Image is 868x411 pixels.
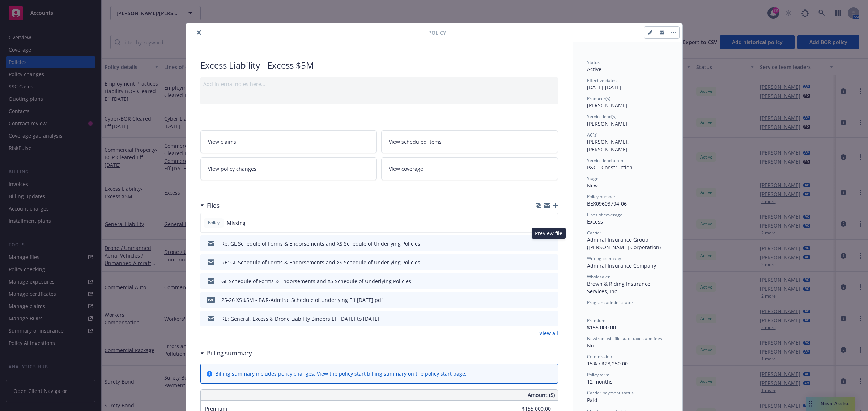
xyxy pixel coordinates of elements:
span: Program administrator [587,299,633,306]
span: Admiral Insurance Company [587,262,656,269]
span: Service lead(s) [587,113,617,120]
span: View claims [208,138,236,146]
span: [PERSON_NAME] [587,120,627,127]
div: Preview file [532,228,566,239]
button: preview file [549,315,555,323]
span: Effective dates [587,77,617,83]
span: Status [587,59,600,65]
span: pdf [207,297,215,302]
div: Excess Liability - Excess $5M [200,59,558,72]
span: 12 months [587,378,613,385]
span: Writing company [587,255,621,261]
button: preview file [549,240,555,247]
a: View all [539,329,558,337]
a: View coverage [381,157,558,180]
span: Carrier payment status [587,390,634,396]
div: RE: General, Excess & Drone Liability Binders Eff [DATE] to [DATE] [221,315,379,323]
span: Paid [587,397,597,403]
span: [PERSON_NAME] [587,102,627,109]
div: GL Schedule of Forms & Endorsements and XS Schedule of Underlying Policies [221,277,411,285]
button: download file [537,259,543,266]
span: BEX09603794-06 [587,200,627,207]
a: policy start page [425,370,465,377]
div: Billing summary [200,349,252,358]
button: download file [537,240,543,247]
a: View policy changes [200,157,377,180]
div: Billing summary includes policy changes. View the policy start billing summary on the . [215,370,467,377]
button: preview file [549,277,555,285]
button: preview file [549,296,555,304]
span: Admiral Insurance Group ([PERSON_NAME] Corporation) [587,236,661,251]
span: - [587,306,589,313]
div: Re: GL Schedule of Forms & Endorsements and XS Schedule of Underlying Policies [221,240,420,247]
button: preview file [549,259,555,266]
button: close [195,28,203,37]
span: View scheduled items [389,138,442,146]
span: Policy [428,29,446,36]
h3: Files [207,201,220,210]
span: 15% / $23,250.00 [587,360,628,367]
div: [DATE] - [DATE] [587,77,668,91]
span: View policy changes [208,165,256,173]
span: Wholesaler [587,274,610,280]
span: Carrier [587,230,601,236]
div: 25-26 XS $5M - B&R-Admiral Schedule of Underlying Eff [DATE].pdf [221,296,383,304]
span: Policy term [587,372,609,378]
span: $155,000.00 [587,324,616,331]
button: download file [537,296,543,304]
span: P&C - Construction [587,164,633,171]
h3: Billing summary [207,349,252,358]
span: New [587,182,598,189]
a: View claims [200,130,377,153]
span: [PERSON_NAME], [PERSON_NAME] [587,138,630,153]
span: Producer(s) [587,95,610,101]
span: Amount ($) [528,391,555,399]
span: View coverage [389,165,423,173]
span: Premium [587,317,605,324]
span: Newfront will file state taxes and fees [587,336,662,342]
div: Excess [587,218,668,225]
span: Brown & Riding Insurance Services, Inc. [587,280,652,295]
span: Lines of coverage [587,212,622,218]
div: Files [200,201,220,210]
span: Missing [227,219,246,227]
span: Stage [587,176,599,182]
span: Policy number [587,194,616,200]
div: Add internal notes here... [203,80,555,88]
span: Active [587,66,601,73]
span: Commission [587,354,612,360]
button: download file [537,315,543,323]
div: RE: GL Schedule of Forms & Endorsements and XS Schedule of Underlying Policies [221,259,420,266]
span: AC(s) [587,132,598,138]
button: download file [537,277,543,285]
span: No [587,342,594,349]
a: View scheduled items [381,130,558,153]
span: Service lead team [587,157,623,164]
span: Policy [207,220,221,226]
